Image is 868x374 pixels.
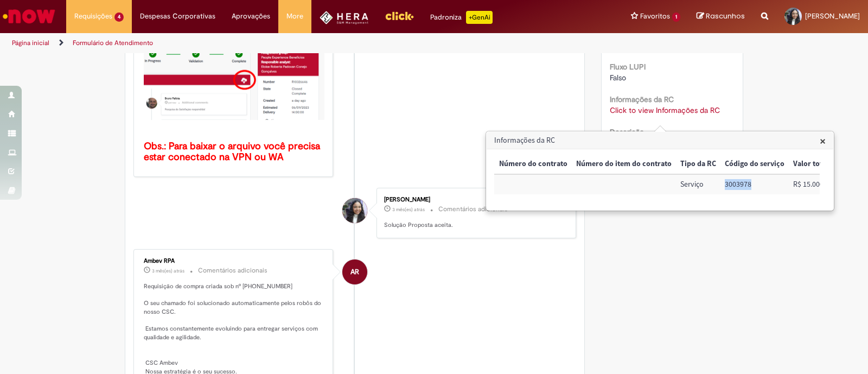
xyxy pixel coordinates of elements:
p: +GenAi [466,11,493,24]
span: [PERSON_NAME] [805,11,860,21]
b: Fluxo LUPI [610,62,646,72]
b: Descrição [610,127,644,137]
img: x_mdbda_azure_blob.picture2.png [144,37,324,120]
th: Tipo da RC [676,154,720,174]
time: 20/05/2025 17:16:17 [392,206,425,213]
b: Informações da RC [610,94,674,104]
button: Close [820,135,826,147]
small: Comentários adicionais [198,266,267,275]
a: Click to view Informações da RC [610,105,720,115]
span: Despesas Corporativas [140,11,215,22]
ul: Trilhas de página [8,33,571,53]
div: Ambev RPA [342,259,367,284]
small: Comentários adicionais [438,205,508,214]
div: Ambev RPA [144,258,324,264]
td: Tipo da RC: Serviço [676,174,720,194]
th: Código do serviço [720,154,789,174]
a: Formulário de Atendimento [73,39,153,47]
span: 1 [672,12,680,22]
span: Requisições [74,11,112,22]
span: Aprovações [232,11,270,22]
b: Obs.: Para baixar o arquivo você precisa estar conectado na VPN ou WA [144,140,323,163]
span: More [286,11,303,22]
div: Padroniza [430,11,493,24]
div: Informações da RC [486,131,834,211]
td: Código do serviço: 3003978 [720,174,789,194]
th: Número do contrato [495,154,572,174]
td: Número do contrato: [495,174,572,194]
th: Número do item do contrato [572,154,676,174]
span: AR [350,259,359,285]
div: Sarah Cruz Silva Urbanos [342,198,367,223]
span: 3 mês(es) atrás [392,206,425,213]
span: Rascunhos [706,11,745,21]
span: Falso [610,73,626,83]
span: Favoritos [640,11,670,22]
img: HeraLogo.png [320,11,369,24]
div: [PERSON_NAME] [384,196,565,203]
a: Rascunhos [697,11,745,22]
time: 20/05/2025 17:00:38 [152,268,184,274]
span: 4 [114,12,124,22]
span: 3 mês(es) atrás [152,268,184,274]
img: click_logo_yellow_360x200.png [385,8,414,24]
h3: Informações da RC [487,132,833,149]
span: × [820,134,826,148]
img: ServiceNow [1,5,57,27]
p: Solução Proposta aceita. [384,221,565,230]
a: Página inicial [12,39,49,47]
td: Número do item do contrato: [572,174,676,194]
